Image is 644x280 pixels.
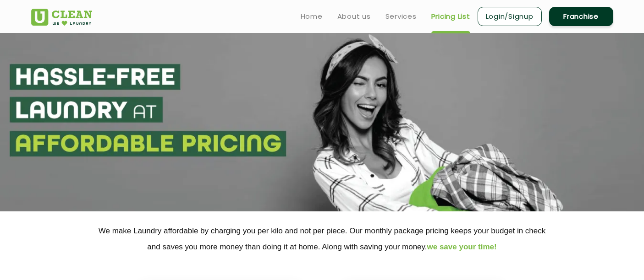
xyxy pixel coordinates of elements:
[431,11,470,22] a: Pricing List
[31,9,92,26] img: UClean Laundry and Dry Cleaning
[337,11,371,22] a: About us
[31,223,613,255] p: We make Laundry affordable by charging you per kilo and not per piece. Our monthly package pricin...
[301,11,323,22] a: Home
[478,7,542,26] a: Login/Signup
[427,242,497,251] span: we save your time!
[549,7,613,26] a: Franchise
[385,11,417,22] a: Services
